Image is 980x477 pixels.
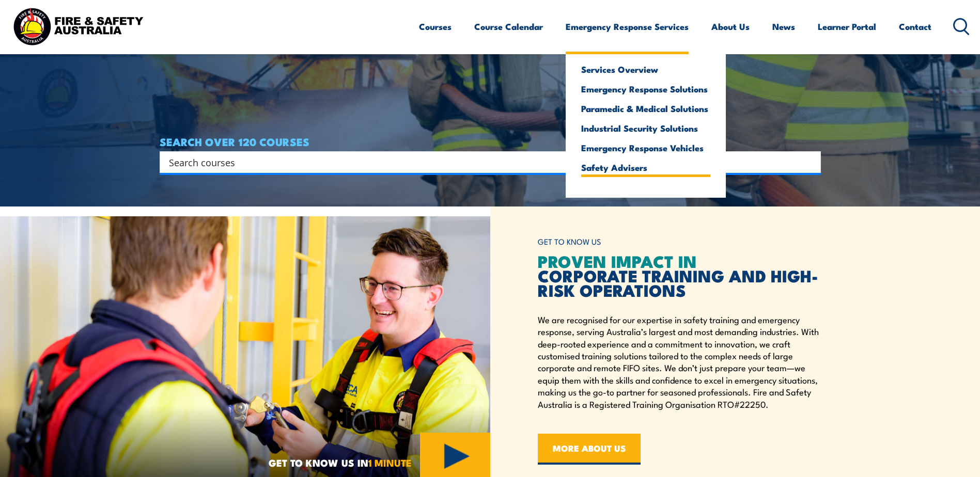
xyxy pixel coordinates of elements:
input: Search input [169,154,798,170]
h6: GET TO KNOW US [538,232,821,251]
h2: CORPORATE TRAINING AND HIGH-RISK OPERATIONS [538,253,821,297]
a: Courses [419,13,452,40]
a: Safety Advisers [581,163,710,172]
span: PROVEN IMPACT IN [538,248,697,274]
span: GET TO KNOW US IN [269,458,412,467]
a: Course Calendar [474,13,543,40]
form: Search form [171,155,800,169]
a: Emergency Response Vehicles [581,143,710,152]
button: Search magnifier button [803,155,817,169]
a: MORE ABOUT US [538,434,641,465]
h4: SEARCH OVER 120 COURSES [160,136,821,147]
a: About Us [711,13,750,40]
a: Emergency Response Solutions [581,84,710,93]
a: Services Overview [581,65,710,74]
strong: 1 MINUTE [368,455,412,470]
a: News [772,13,795,40]
a: Paramedic & Medical Solutions [581,104,710,113]
a: Industrial Security Solutions [581,123,710,133]
a: Emergency Response Services [566,13,689,40]
a: Contact [899,13,931,40]
p: We are recognised for our expertise in safety training and emergency response, serving Australia’... [538,313,821,410]
a: Learner Portal [818,13,876,40]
